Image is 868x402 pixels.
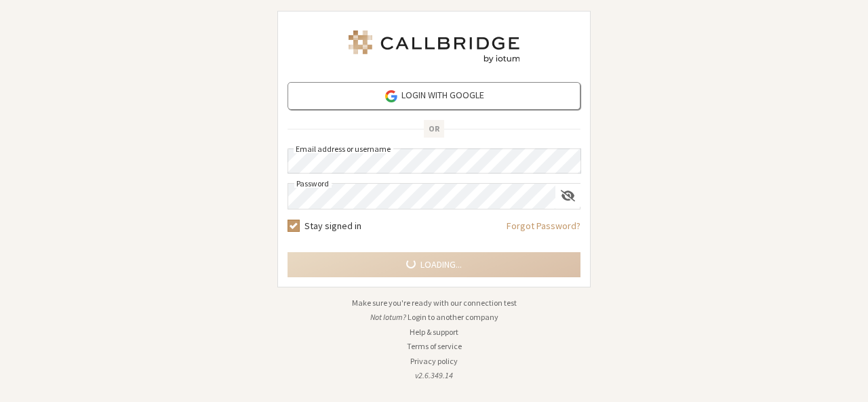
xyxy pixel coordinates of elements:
[352,298,517,308] a: Make sure you're ready with our connection test
[507,219,580,243] a: Forgot Password?
[288,82,580,110] a: Login with Google
[410,327,458,337] a: Help & support
[288,148,581,174] input: Email address or username
[555,184,580,207] div: Show password
[410,356,458,366] a: Privacy policy
[277,311,591,323] li: Not Iotum?
[407,341,462,351] a: Terms of service
[304,219,361,233] label: Stay signed in
[346,31,522,63] img: Iotum
[277,369,591,382] li: v2.6.349.14
[420,258,462,272] span: Loading...
[288,184,555,209] input: Password
[408,311,498,323] button: Login to another company
[288,252,580,277] button: Loading...
[424,120,444,138] span: OR
[384,89,399,104] img: google-icon.png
